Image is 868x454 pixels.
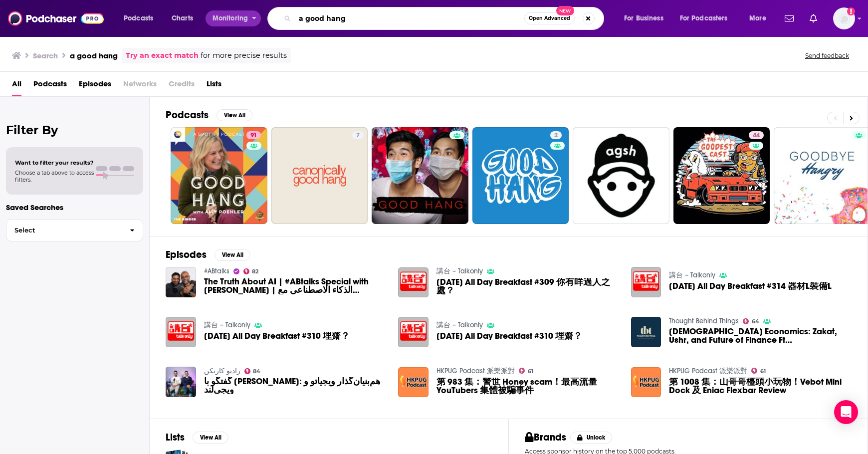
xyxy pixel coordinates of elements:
span: 82 [252,269,258,274]
span: 7 [356,131,360,141]
a: 第 983 集：警世 Honey scam！最高流量 YouTubers 集體被騙事件 [436,378,619,395]
span: 44 [753,131,760,141]
img: 24.11.09 All Day Breakfast #309 你有咩過人之處？ [398,267,429,298]
img: Podchaser - Follow, Share and Rate Podcasts [8,9,104,28]
span: [DATE] All Day Breakfast #310 埋齋？ [436,332,582,340]
span: Podcasts [124,11,153,25]
a: 61 [519,368,533,374]
a: 2 [550,131,562,139]
div: Search podcasts, credits, & more... [277,7,614,30]
button: open menu [673,10,742,26]
button: open menu [617,10,676,26]
h2: Lists [166,431,185,444]
h2: Filter By [6,123,143,137]
img: 第 983 集：警世 Honey scam！最高流量 YouTubers 集體被騙事件 [398,367,429,398]
a: Show notifications dropdown [781,10,798,27]
a: Podcasts [33,76,67,96]
h3: a good hang [70,51,118,60]
button: Open AdvancedNew [524,12,575,24]
button: Select [6,219,143,241]
img: گفتگو با محسن وفانژاد: هم‌بنیان‌گذار ویجیاتو و ویجی‌لند [166,367,196,397]
span: Monitoring [213,11,248,25]
a: 24.12.08 All Day Breakfast #310 埋齋？ [204,332,350,340]
span: Networks [123,76,157,96]
a: EpisodesView All [166,248,250,261]
span: For Podcasters [680,11,728,25]
a: 44 [749,131,764,139]
button: View All [217,109,252,121]
button: open menu [117,10,166,26]
span: The Truth About AI | #ABtalks Special with [PERSON_NAME] | الذكاء الاصطناعي مع [PERSON_NAME] [204,277,387,294]
h2: Podcasts [166,109,209,121]
a: 講台 – Talkonly [436,321,483,329]
a: 91 [246,131,261,139]
a: The Truth About AI | #ABtalks Special with Mo Gawdat | الذكاء الاصطناعي مع محمد جودت [204,277,387,294]
span: For Business [624,11,663,25]
a: 91 [171,127,267,224]
img: 25.03.02 All Day Breakfast #314 器材L裝備L [631,267,661,297]
h2: Episodes [166,248,207,261]
span: Open Advanced [529,16,570,21]
div: Open Intercom Messenger [834,400,858,424]
img: 24.12.08 All Day Breakfast #310 埋齋？ [398,317,429,347]
span: Logged in as Ashley_Beenen [833,7,855,29]
a: HKPUG Podcast 派樂派對 [669,367,747,375]
a: 講台 – Talkonly [669,271,715,279]
span: 2 [554,131,558,141]
button: Send feedback [802,51,852,60]
a: 7 [271,127,368,224]
span: for more precise results [201,50,287,61]
span: 91 [250,131,257,141]
span: [DATE] All Day Breakfast #310 埋齋？ [204,332,350,340]
span: [DATE] All Day Breakfast #309 你有咩過人之處？ [436,278,619,295]
img: Islamic Economics: Zakat, Ushr, and Future of Finance Ft Qanit Khalilullah | 424 | TBT [631,317,661,347]
span: Credits [169,76,195,96]
span: 84 [253,369,260,374]
a: 64 [743,318,759,324]
input: Search podcasts, credits, & more... [295,10,524,26]
span: 64 [752,319,759,324]
a: 第 1008 集：山哥哥檯頭小玩物！Vebot Mini Dock 及 Eniac Flexbar Review [631,367,661,398]
a: ListsView All [166,431,228,444]
button: Show profile menu [833,7,855,29]
a: Episodes [79,76,111,96]
img: The Truth About AI | #ABtalks Special with Mo Gawdat | الذكاء الاصطناعي مع محمد جودت [166,267,196,297]
svg: Add a profile image [847,7,855,15]
a: 84 [244,368,261,374]
a: 25.03.02 All Day Breakfast #314 器材L裝備L [669,282,832,290]
a: 82 [243,268,259,274]
a: رادیو کارنکن [204,367,240,375]
p: Saved Searches [6,203,143,212]
a: 61 [751,368,766,374]
span: Choose a tab above to access filters. [15,169,94,183]
a: 講台 – Talkonly [436,267,483,275]
a: All [12,76,21,96]
a: PodcastsView All [166,109,252,121]
a: 第 1008 集：山哥哥檯頭小玩物！Vebot Mini Dock 及 Eniac Flexbar Review [669,378,852,395]
span: 61 [528,369,533,374]
span: New [556,6,574,15]
button: open menu [206,10,261,26]
button: Unlock [570,432,613,444]
button: View All [193,432,228,444]
a: Thought Behind Things [669,317,739,325]
a: 44 [673,127,770,224]
a: Lists [207,76,221,96]
span: گفتگو با [PERSON_NAME]: هم‌بنیان‌گذار ویجیاتو و ویجی‌لند [204,377,387,394]
a: Show notifications dropdown [806,10,821,27]
img: 24.12.08 All Day Breakfast #310 埋齋？ [166,317,196,347]
a: HKPUG Podcast 派樂派對 [436,367,515,375]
